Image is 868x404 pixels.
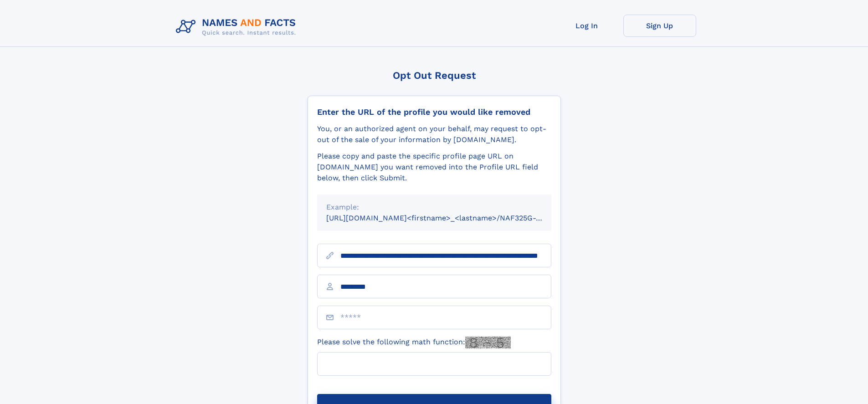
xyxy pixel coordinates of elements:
a: Sign Up [623,15,696,37]
div: Please copy and paste the specific profile page URL on [DOMAIN_NAME] you want removed into the Pr... [317,151,551,184]
label: Please solve the following math function: [317,337,511,348]
a: Log In [550,15,623,37]
img: Logo Names and Facts [172,15,303,39]
div: Opt Out Request [308,70,561,81]
div: Enter the URL of the profile you would like removed [317,107,551,117]
small: [URL][DOMAIN_NAME]<firstname>_<lastname>/NAF325G-xxxxxxxx [326,214,569,222]
div: You, or an authorized agent on your behalf, may request to opt-out of the sale of your informatio... [317,123,551,145]
div: Example: [326,202,542,213]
